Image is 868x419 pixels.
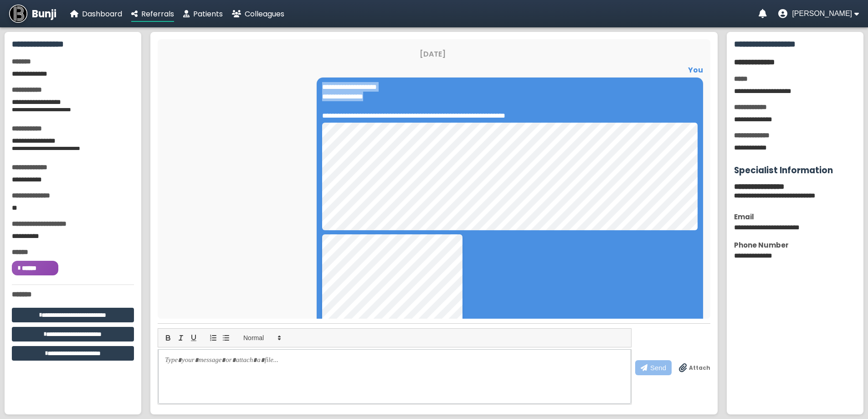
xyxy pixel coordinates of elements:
[162,64,703,76] div: You
[635,360,672,375] button: Send
[734,212,856,222] div: Email
[175,332,187,343] button: italic
[650,364,666,372] span: Send
[70,8,122,20] a: Dashboard
[245,9,284,19] span: Colleagues
[141,9,174,19] span: Referrals
[734,240,856,250] div: Phone Number
[759,9,767,18] a: Notifications
[131,8,174,20] a: Referrals
[9,5,27,23] img: Bunji Dental Referral Management
[9,5,56,23] a: Bunji
[82,9,122,19] span: Dashboard
[734,164,856,177] h3: Specialist Information
[778,9,859,18] button: User menu
[32,6,56,21] span: Bunji
[792,10,852,18] span: [PERSON_NAME]
[193,9,223,19] span: Patients
[162,332,175,343] button: bold
[679,363,710,372] label: Drag & drop files anywhere to attach
[187,332,200,343] button: underline
[232,8,284,20] a: Colleagues
[207,332,220,343] button: list: ordered
[162,48,703,60] div: [DATE]
[183,8,223,20] a: Patients
[220,332,232,343] button: list: bullet
[689,364,710,372] span: Attach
